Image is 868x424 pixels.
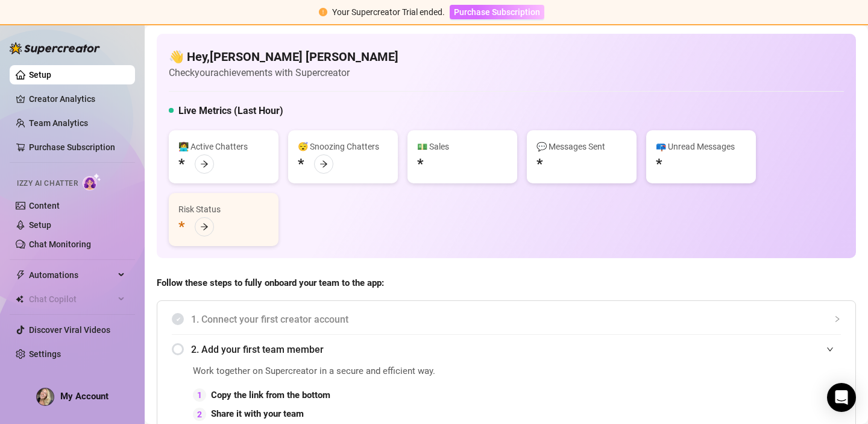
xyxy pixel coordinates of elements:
span: arrow-right [200,223,209,231]
a: Setup [29,70,51,80]
div: 👩‍💻 Active Chatters [178,140,269,153]
article: Check your achievements with Supercreator [169,65,398,80]
div: Risk Status [178,203,269,216]
strong: Follow these steps to fully onboard your team to the app: [157,277,384,288]
div: 😴 Snoozing Chatters [298,140,388,153]
span: arrow-right [200,160,209,168]
h4: 👋 Hey, [PERSON_NAME] [PERSON_NAME] [169,48,398,65]
img: Chat Copilot [16,295,24,303]
a: Purchase Subscription [29,142,115,152]
a: Team Analytics [29,118,88,128]
a: Creator Analytics [29,89,125,109]
strong: Copy the link from the bottom [211,390,330,400]
span: thunderbolt [16,270,25,280]
div: 1. Connect your first creator account [172,305,841,334]
div: 1 [193,388,206,402]
div: 💬 Messages Sent [536,140,627,153]
span: 2. Add your first team member [191,342,841,357]
span: Work together on Supercreator in a secure and efficient way. [193,364,570,379]
img: logo-BBDzfeDw.svg [10,42,100,54]
button: Purchase Subscription [450,5,544,19]
div: 2. Add your first team member [172,335,841,364]
span: Chat Copilot [29,290,115,309]
span: exclamation-circle [319,8,327,16]
span: expanded [826,346,834,353]
img: ACg8ocIzFOI9UdqiaUNbV424D0zpbm8hv3aycHT4neWgAE2Ws3T5Gic0=s96-c [37,388,54,405]
div: 2 [193,408,206,421]
a: Settings [29,349,61,359]
span: Automations [29,265,115,285]
a: Discover Viral Videos [29,325,110,335]
div: Open Intercom Messenger [827,383,856,412]
span: Purchase Subscription [454,7,540,17]
div: 📪 Unread Messages [656,140,746,153]
span: 1. Connect your first creator account [191,312,841,327]
a: Chat Monitoring [29,239,91,249]
a: Setup [29,220,51,230]
a: Purchase Subscription [450,7,544,17]
div: 💵 Sales [417,140,508,153]
h5: Live Metrics (Last Hour) [178,104,283,118]
img: AI Chatter [83,173,101,191]
span: arrow-right [319,160,328,168]
span: My Account [60,391,108,402]
span: collapsed [834,315,841,323]
strong: Share it with your team [211,408,304,419]
a: Content [29,201,60,210]
span: Izzy AI Chatter [17,178,78,189]
span: Your Supercreator Trial ended. [332,7,445,17]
